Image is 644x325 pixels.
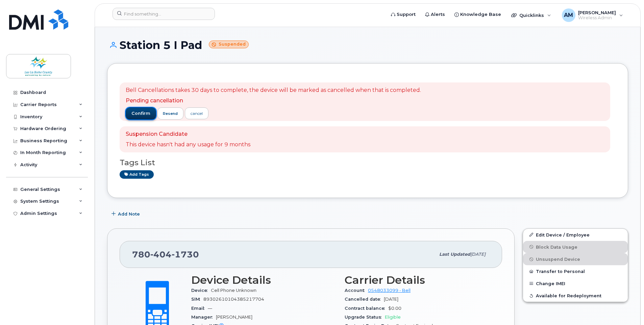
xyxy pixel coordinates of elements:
span: Upgrade Status [345,315,385,320]
span: Manager [191,315,216,320]
span: Last updated [439,252,470,257]
span: resend [163,111,178,116]
button: Block Data Usage [523,241,628,253]
h3: Carrier Details [345,274,490,286]
span: SIM [191,297,203,302]
h3: Device Details [191,274,337,286]
span: Unsuspend Device [536,257,580,262]
span: Eligible [385,315,401,320]
a: cancel [185,107,208,119]
button: Add Note [107,208,146,220]
span: [DATE] [384,297,398,302]
h1: Station 5 I Pad [107,39,628,51]
span: 404 [150,249,172,259]
span: — [208,306,212,311]
span: 89302610104385217704 [203,297,264,302]
a: Edit Device / Employee [523,229,628,241]
span: Add Note [118,211,140,217]
button: resend [157,107,184,120]
button: confirm [126,107,156,120]
span: 1730 [172,249,199,259]
span: Available for Redeployment [536,293,601,298]
button: Change IMEI [523,277,628,290]
p: This device hasn't had any usage for 9 months [126,141,250,149]
h3: Tags List [120,158,616,167]
span: Account [345,288,368,293]
span: Device [191,288,211,293]
button: Unsuspend Device [523,253,628,265]
a: Add tags [120,170,154,179]
span: Cancelled date [345,297,384,302]
div: cancel [191,110,203,117]
span: [DATE] [470,252,486,257]
span: [PERSON_NAME] [216,315,252,320]
button: Transfer to Personal [523,265,628,277]
span: $0.00 [388,306,401,311]
span: 780 [132,249,199,259]
small: Suspended [209,41,249,48]
p: Suspension Candidate [126,130,250,138]
a: 0548033099 - Bell [368,288,411,293]
button: Available for Redeployment [523,290,628,302]
p: Bell Cancellations takes 30 days to complete, the device will be marked as cancelled when that is... [126,86,421,94]
span: Cell Phone Unknown [211,288,256,293]
span: confirm [131,110,150,117]
span: Contract balance [345,306,388,311]
p: Pending cancellation [126,97,421,105]
span: Email [191,306,208,311]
